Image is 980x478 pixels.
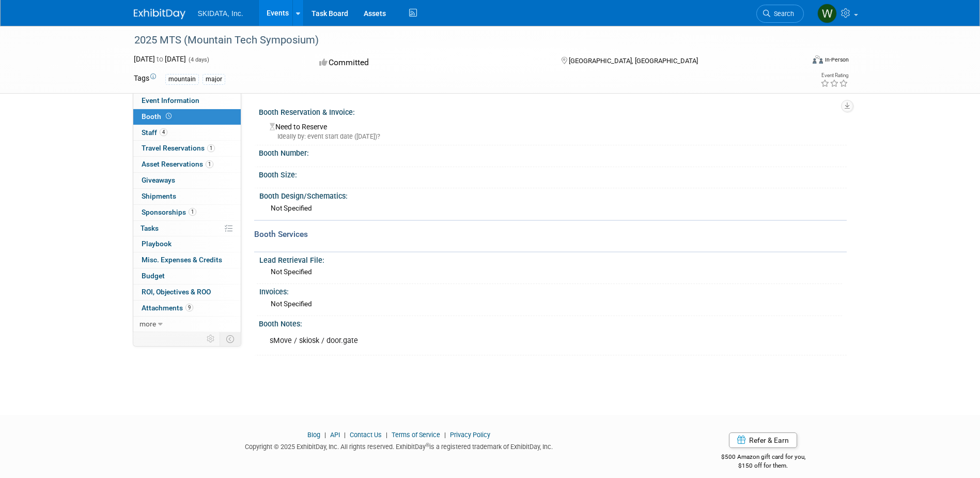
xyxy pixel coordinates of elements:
[203,74,225,85] div: major
[271,203,838,213] div: Not Specified
[350,431,382,439] a: Contact Us
[133,268,241,284] a: Budget
[133,301,241,316] a: Attachments9
[267,119,839,141] div: Need to Reserve
[392,431,440,439] a: Terms of Service
[142,128,167,137] span: Staff
[133,317,241,332] a: more
[383,431,390,439] span: |
[142,112,174,121] span: Booth
[202,332,220,346] td: Personalize Event Tab Strip
[820,73,848,78] div: Event Rating
[743,54,849,69] div: Event Format
[142,144,215,152] span: Travel Reservations
[134,9,185,19] img: ExhibitDay
[185,304,193,311] span: 9
[207,144,215,152] span: 1
[133,236,241,252] a: Playbook
[330,431,340,439] a: API
[442,431,448,439] span: |
[270,132,839,141] div: Ideally by: event start date ([DATE])?
[142,304,193,312] span: Attachments
[139,320,156,328] span: more
[341,431,348,439] span: |
[131,31,788,50] div: 2025 MTS (Mountain Tech Symposium)
[142,288,211,296] span: ROI, Objectives & ROO
[142,160,213,168] span: Asset Reservations
[142,256,222,264] span: Misc. Expenses & Credits
[133,189,241,204] a: Shipments
[770,10,794,18] span: Search
[134,73,156,85] td: Tags
[133,221,241,236] a: Tasks
[142,272,165,280] span: Budget
[165,74,199,85] div: mountain
[259,284,842,297] div: Invoices:
[164,112,174,120] span: Booth not reserved yet
[569,57,698,65] span: [GEOGRAPHIC_DATA], [GEOGRAPHIC_DATA]
[142,96,199,104] span: Event Information
[142,192,176,200] span: Shipments
[825,56,849,64] div: In-Person
[133,141,241,156] a: Travel Reservations1
[262,331,732,351] div: sMove / skiosk / door.gate
[259,167,847,180] div: Booth Size:
[141,224,159,232] span: Tasks
[426,442,429,448] sup: ®
[134,440,665,452] div: Copyright © 2025 ExhibitDay, Inc. All rights reserved. ExhibitDay is a registered trademark of Ex...
[133,252,241,268] a: Misc. Expenses & Credits
[142,176,175,184] span: Giveaways
[134,55,186,63] span: [DATE] [DATE]
[198,9,243,18] span: SKIDATA, Inc.
[133,109,241,125] a: Booth
[259,252,842,265] div: Lead Retrieval File:
[259,104,847,117] div: Booth Reservation & Invoice:
[680,461,847,470] div: $150 off for them.
[813,55,823,64] img: Format-Inperson.png
[729,432,797,448] a: Refer & Earn
[254,229,847,240] div: Booth Services
[220,332,241,346] td: Toggle Event Tabs
[133,93,241,109] a: Event Information
[271,299,838,309] div: Not Specified
[188,56,209,63] span: (4 days)
[142,208,196,216] span: Sponsorships
[259,316,847,329] div: Booth Notes:
[133,173,241,188] a: Giveaways
[756,5,804,23] a: Search
[259,188,842,201] div: Booth Design/Schematics:
[133,285,241,300] a: ROI, Objectives & ROO
[259,145,847,158] div: Booth Number:
[817,4,837,23] img: Wesley Martin
[680,446,847,470] div: $500 Amazon gift card for you,
[307,431,320,439] a: Blog
[133,125,241,141] a: Staff4
[155,55,165,63] span: to
[271,267,838,277] div: Not Specified
[133,205,241,220] a: Sponsorships1
[142,240,172,248] span: Playbook
[316,54,545,72] div: Committed
[450,431,490,439] a: Privacy Policy
[189,208,196,216] span: 1
[322,431,329,439] span: |
[206,160,213,168] span: 1
[160,128,167,136] span: 4
[133,157,241,172] a: Asset Reservations1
